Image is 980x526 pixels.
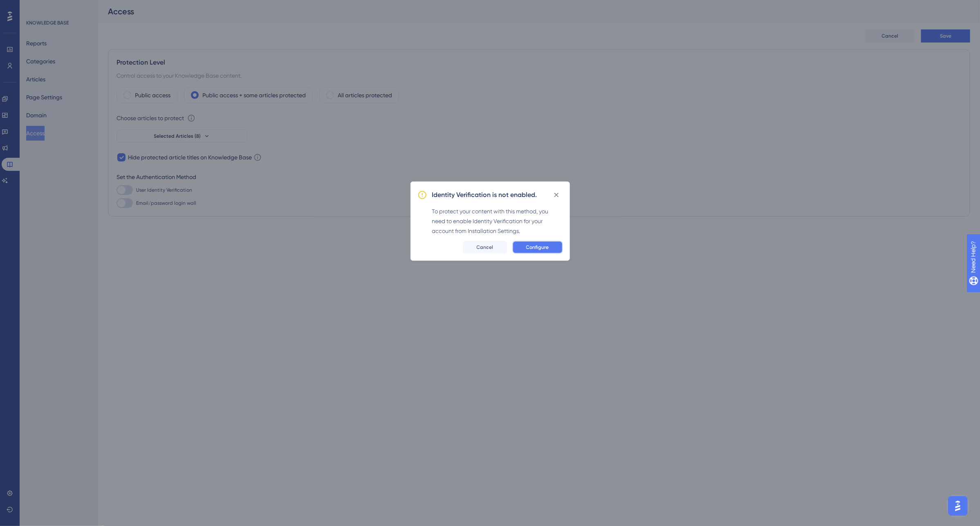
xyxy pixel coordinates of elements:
[946,494,970,518] iframe: UserGuiding AI Assistant Launcher
[477,244,493,251] span: Cancel
[526,244,549,251] span: Configure
[432,190,537,200] h2: Identity Verification is not enabled.
[19,2,51,12] span: Need Help?
[432,206,563,236] div: To protect your content with this method, you need to enable Identity Verification for your accou...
